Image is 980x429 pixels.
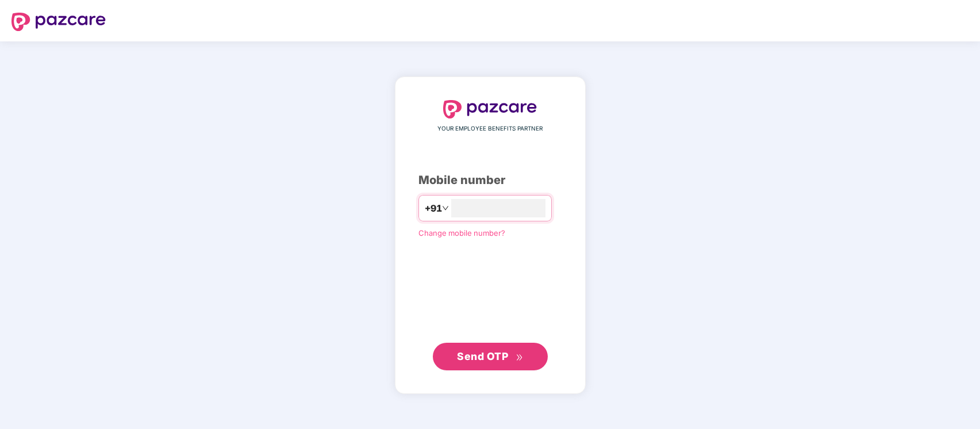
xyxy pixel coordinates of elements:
[457,350,508,362] span: Send OTP
[418,171,562,189] div: Mobile number
[433,343,548,370] button: Send OTPdouble-right
[418,228,505,238] a: Change mobile number?
[443,100,537,118] img: logo
[437,124,543,133] span: YOUR EMPLOYEE BENEFITS PARTNER
[425,201,442,216] span: +91
[442,205,449,212] span: down
[516,354,523,361] span: double-right
[11,13,106,31] img: logo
